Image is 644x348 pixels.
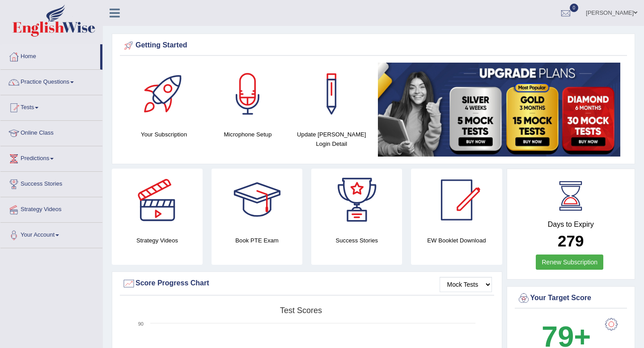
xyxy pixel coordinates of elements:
b: 279 [558,232,584,250]
h4: EW Booklet Download [411,236,502,245]
h4: Strategy Videos [112,236,203,245]
a: Success Stories [0,172,102,194]
tspan: Test scores [280,306,322,315]
h4: Your Subscription [127,130,201,139]
img: small5.jpg [378,63,620,157]
div: Score Progress Chart [122,277,492,290]
h4: Update [PERSON_NAME] Login Detail [294,130,369,149]
h4: Success Stories [311,236,402,245]
a: Your Account [0,223,102,245]
a: Tests [0,95,102,118]
a: Practice Questions [0,70,102,92]
div: Your Target Score [517,292,625,305]
a: Online Class [0,121,102,143]
h4: Days to Expiry [517,221,625,229]
span: 0 [570,4,579,12]
text: 90 [138,321,144,327]
a: Strategy Videos [0,197,102,220]
h4: Book PTE Exam [212,236,302,245]
h4: Microphone Setup [210,130,285,139]
a: Home [0,44,100,67]
a: Predictions [0,146,102,169]
div: Getting Started [122,39,625,52]
a: Renew Subscription [536,255,603,270]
